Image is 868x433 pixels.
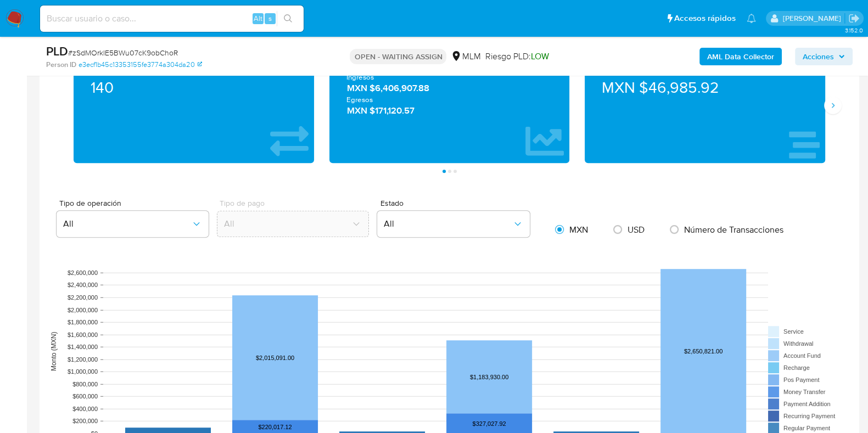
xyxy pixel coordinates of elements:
span: 3.152.0 [844,26,863,35]
p: OPEN - WAITING ASSIGN [350,49,446,64]
div: MLM [451,50,480,63]
span: # zSdMOrklE5BWu07cK9obChoR [68,47,178,58]
button: Acciones [795,48,853,65]
a: Notificaciones [747,14,756,23]
a: e3ecf1b45c13353155fe3774a304da20 [79,60,202,70]
b: Person ID [46,60,76,70]
span: Riesgo PLD: [485,50,548,63]
span: LOW [530,50,548,63]
span: Accesos rápidos [674,13,736,24]
button: AML Data Collector [699,48,782,65]
a: Salir [848,13,860,24]
span: Acciones [803,48,834,65]
p: carlos.soto@mercadolibre.com.mx [782,13,844,24]
b: AML Data Collector [707,48,774,65]
button: search-icon [277,11,299,26]
input: Buscar usuario o caso... [40,12,304,26]
b: PLD [46,42,68,60]
span: s [268,13,272,24]
span: Alt [254,13,262,24]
